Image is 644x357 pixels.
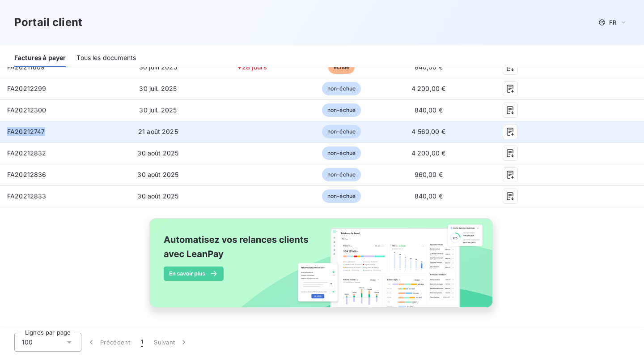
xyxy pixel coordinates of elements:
button: 1 [136,333,148,352]
span: FA20212747 [7,128,45,135]
span: 960,00 € [415,171,443,178]
span: FR [609,19,616,26]
span: 30 août 2025 [137,171,178,178]
span: 4 200,00 € [411,149,446,157]
span: FA20212300 [7,106,47,114]
span: non-échue [322,168,361,181]
span: 30 août 2025 [137,192,178,200]
h3: Portail client [14,14,82,30]
span: non-échue [322,125,361,138]
span: FA20212832 [7,149,47,157]
span: 30 juin 2025 [139,63,177,71]
span: 840,00 € [415,192,443,200]
span: 840,00 € [415,63,443,71]
span: 30 août 2025 [137,149,178,157]
span: non-échue [322,82,361,95]
img: banner [141,213,503,323]
span: +28 jours [237,63,267,71]
span: non-échue [322,103,361,117]
span: 4 560,00 € [411,128,445,135]
span: 30 juil. 2025 [139,106,177,114]
span: FA20212833 [7,192,47,200]
span: non-échue [322,189,361,203]
span: non-échue [322,146,361,160]
span: 840,00 € [415,106,443,114]
button: Suivant [148,333,194,352]
div: Tous les documents [76,48,136,67]
span: FA20212836 [7,171,47,178]
span: 4 200,00 € [411,85,446,92]
button: Précédent [81,333,136,352]
span: FA20211609 [7,63,45,71]
span: 21 août 2025 [138,128,178,135]
span: FA20212299 [7,85,47,92]
span: 30 juil. 2025 [139,85,177,92]
span: 1 [141,338,143,347]
div: Factures à payer [14,48,66,67]
span: 100 [22,338,33,347]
